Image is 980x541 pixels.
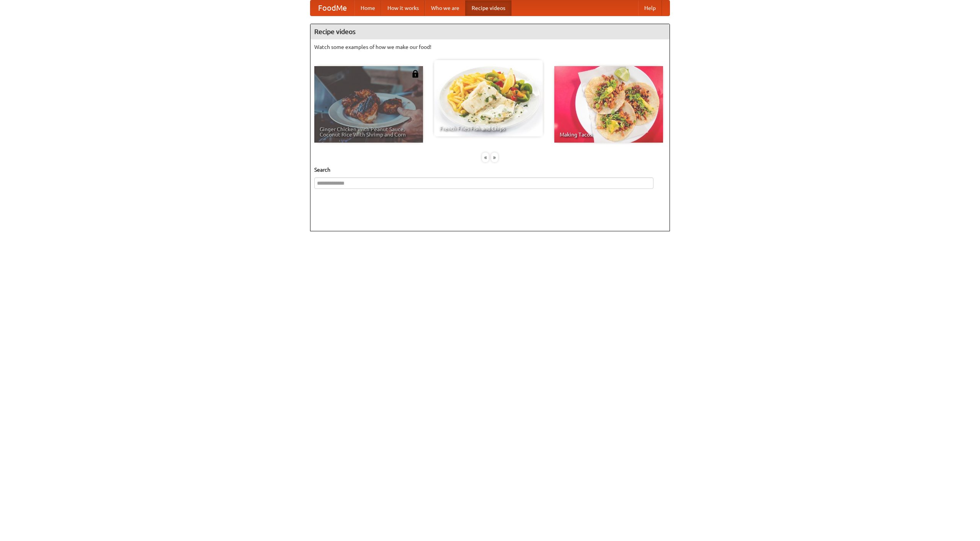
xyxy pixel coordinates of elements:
h5: Search [314,166,666,174]
p: Watch some examples of how we make our food! [314,43,666,51]
span: French Fries Fish and Chips [439,126,537,131]
a: FoodMe [310,0,354,16]
span: Making Tacos [560,132,658,137]
a: Who we are [425,0,465,16]
div: » [491,153,498,162]
a: Help [638,0,662,16]
a: Making Tacos [554,66,663,143]
img: 483408.png [412,70,419,78]
a: French Fries Fish and Chips [434,60,543,136]
div: « [482,153,489,162]
a: Recipe videos [465,0,511,16]
a: How it works [381,0,425,16]
a: Home [354,0,381,16]
h4: Recipe videos [310,24,670,39]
